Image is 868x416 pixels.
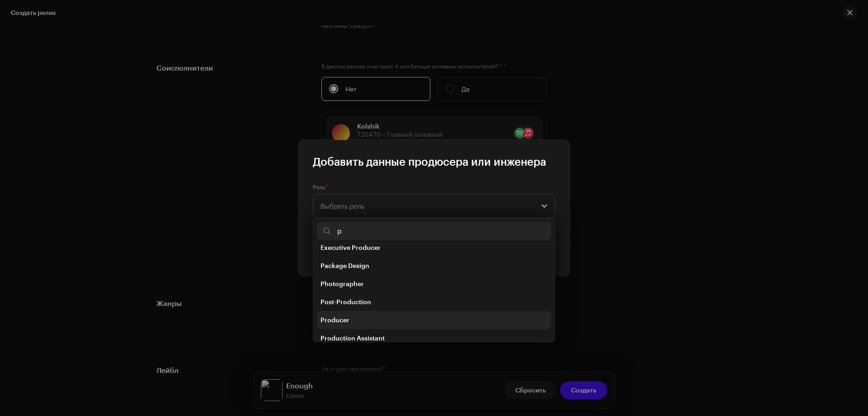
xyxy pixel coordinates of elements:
span: Photographer [321,279,364,288]
span: Producer [321,316,349,325]
span: Post-Production [321,297,371,306]
span: Выбрать роль [321,195,541,217]
div: dropdown trigger [541,195,547,217]
li: Executive Producer [317,239,551,257]
span: Executive Producer [321,243,381,252]
li: Producer [317,311,551,329]
span: Добавить данные продюсера или инженера [313,154,546,169]
span: Package Design [321,261,369,270]
label: Роль [313,183,328,191]
ul: Option List [313,199,555,369]
span: Production Assistant [321,334,385,343]
li: Production Assistant [317,329,551,347]
li: Package Design [317,257,551,275]
li: Photographer [317,275,551,293]
li: Post-Production [317,293,551,311]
